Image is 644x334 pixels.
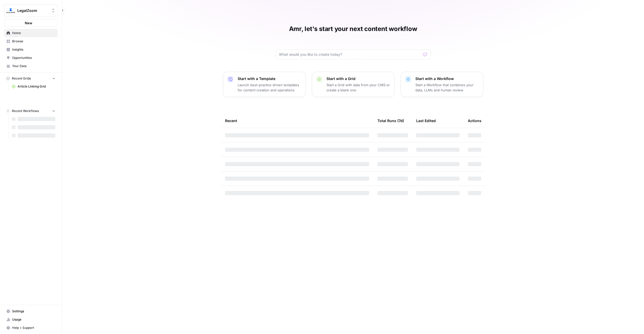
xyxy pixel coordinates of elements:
[4,19,58,27] button: New
[4,37,58,45] a: Browse
[4,62,58,70] a: Your Data
[238,76,301,81] p: Start with a Template
[377,114,404,128] div: Total Runs (7d)
[4,107,58,115] button: Recent Workflows
[225,114,369,128] div: Recent
[6,6,15,15] img: LegalZoom Logo
[327,76,390,81] p: Start with a Grid
[4,315,58,324] a: Usage
[12,31,55,35] span: Home
[17,8,49,13] span: LegalZoom
[4,29,58,37] a: Home
[12,325,55,330] span: Help + Support
[401,72,483,97] button: Start with a WorkflowStart a Workflow that combines your data, LLMs and human review
[279,52,421,57] input: What would you like to create today?
[4,4,58,17] button: Workspace: LegalZoom
[415,76,479,81] p: Start with a Workflow
[12,309,55,314] span: Settings
[12,39,55,44] span: Browse
[4,324,58,332] button: Help + Support
[18,84,55,89] span: Article Linking Grid
[4,75,58,82] button: Recent Grids
[223,72,306,97] button: Start with a TemplateLaunch best-practice driven templates for content creation and operations
[289,25,417,33] h1: Amr, let's start your next content workflow
[468,114,482,128] div: Actions
[327,82,390,93] p: Start a Grid with data from your CMS or create a blank one
[12,76,31,81] span: Recent Grids
[12,64,55,68] span: Your Data
[12,55,55,60] span: Opportunities
[12,47,55,52] span: Insights
[312,72,394,97] button: Start with a GridStart a Grid with data from your CMS or create a blank one
[4,45,58,54] a: Insights
[238,82,301,93] p: Launch best-practice driven templates for content creation and operations
[10,82,58,91] a: Article Linking Grid
[12,317,55,322] span: Usage
[4,54,58,62] a: Opportunities
[25,20,32,26] span: New
[415,82,479,93] p: Start a Workflow that combines your data, LLMs and human review
[4,307,58,315] a: Settings
[416,114,436,128] div: Last Edited
[12,109,39,113] span: Recent Workflows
